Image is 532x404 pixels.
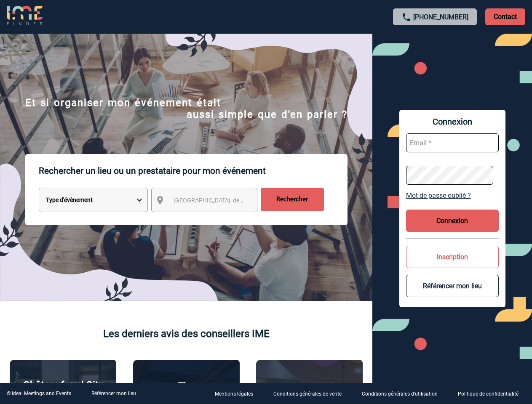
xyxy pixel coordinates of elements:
img: call-24-px.png [401,12,412,22]
p: The [GEOGRAPHIC_DATA] [138,380,235,404]
a: Politique de confidentialité [451,390,532,398]
a: Conditions générales d'utilisation [355,390,451,398]
div: © Ideal Meetings and Events [7,391,71,396]
button: Inscription [406,246,499,268]
p: Mentions légales [215,391,253,397]
a: Référencer mon lieu [91,391,136,396]
input: Email * [406,133,499,152]
p: Agence 2ISD [281,381,338,393]
button: Référencer mon lieu [406,275,499,297]
a: [PHONE_NUMBER] [413,13,468,21]
span: Connexion [406,117,499,127]
a: Mot de passe oublié ? [406,191,499,199]
p: Conditions générales de vente [273,391,342,397]
p: Contact [485,8,525,25]
p: Châteauform' City [GEOGRAPHIC_DATA] [14,379,112,403]
a: Mentions légales [208,390,267,398]
button: Connexion [406,210,499,232]
a: Conditions générales de vente [267,390,355,398]
input: Rechercher [261,188,324,211]
span: [GEOGRAPHIC_DATA], département, région... [174,197,291,204]
p: Conditions générales d'utilisation [362,391,438,397]
p: Politique de confidentialité [458,391,519,397]
p: Rechercher un lieu ou un prestataire pour mon événement [39,154,348,188]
